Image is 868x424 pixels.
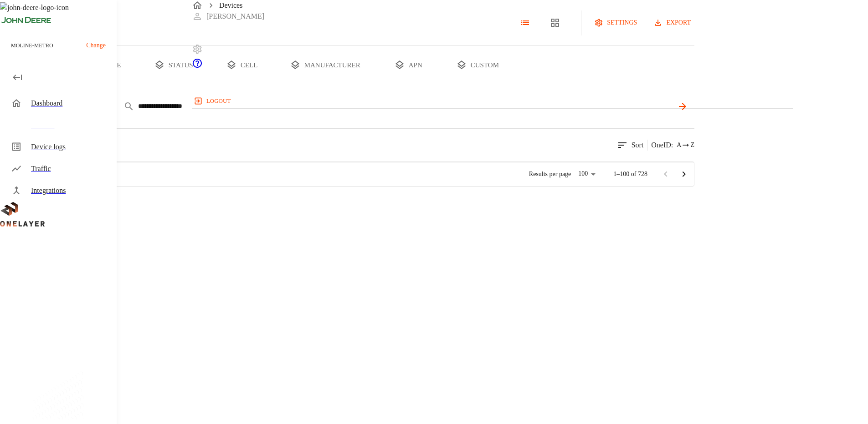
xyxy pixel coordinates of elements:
p: Sort [632,140,644,151]
p: 1–100 of 728 [613,170,647,179]
div: 100 [575,167,599,181]
p: [PERSON_NAME] [206,11,264,22]
span: A [677,141,681,150]
a: logout [192,94,793,108]
span: Support Portal [192,62,203,70]
p: OneID : [651,140,673,151]
a: onelayer-support [192,62,203,70]
p: Results per page [529,170,571,179]
span: Z [690,141,694,150]
button: Go to next page [675,165,693,183]
button: logout [192,94,234,108]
